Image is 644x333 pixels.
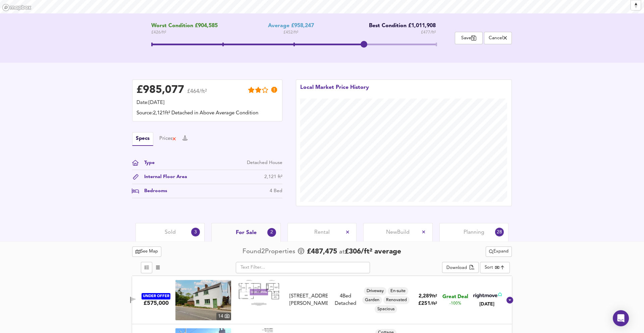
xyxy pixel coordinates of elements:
span: at [339,249,345,255]
input: Text Filter... [236,262,370,273]
span: Worst Condition £904,585 [151,23,218,29]
button: Download [442,262,479,273]
div: 3 [191,228,200,236]
span: New Build [386,229,410,236]
div: Internal Floor Area [139,173,187,180]
button: Reset bearing to north [631,0,641,10]
span: £464/ft² [187,89,207,99]
span: £ 251 [418,301,437,306]
a: Mapbox homepage [2,4,32,11]
div: [DATE] [472,301,502,308]
div: Sort [485,264,493,271]
button: Cancel [484,32,512,44]
span: £ 487,475 [307,247,337,257]
div: UNDER OFFER [142,293,170,299]
div: Bedrooms [139,187,167,195]
span: Sold [165,229,176,236]
div: Average £958,247 [268,23,314,29]
div: Type [139,159,155,166]
div: split button [486,246,512,257]
span: £ 452 / ft² [283,29,298,36]
div: Best Condition £1,011,908 [364,23,436,29]
div: £ 985,077 [137,85,184,95]
button: Specs [132,132,153,146]
button: Expand [486,246,512,257]
span: Expand [489,248,508,256]
div: 28 [495,228,504,236]
div: 2,121 ft² [264,173,282,180]
span: En-suite [388,288,408,294]
div: Driveway [364,287,386,295]
div: Found 2 Propert ies [243,247,297,256]
span: Renovated [383,297,410,303]
div: En-suite [388,287,408,295]
button: See Map [132,246,161,257]
div: Spacious [375,305,397,313]
svg: Show Details [506,296,514,304]
span: ft² [432,294,437,298]
span: Save [459,35,479,41]
div: Local Market Price History [300,84,369,99]
img: property thumbnail [175,280,231,320]
span: Driveway [364,288,386,294]
div: Download [446,264,467,272]
div: split button [442,262,479,273]
span: Cancel [488,35,508,41]
span: Rental [314,229,330,236]
span: / ft² [430,301,437,306]
span: 2,289 [419,294,432,299]
div: Date: [DATE] [137,99,278,107]
span: For Sale [236,229,257,236]
a: property thumbnail 14 [175,280,231,320]
span: £ 426 / ft² [151,29,218,36]
span: See Map [136,248,158,256]
span: Great Deal [442,293,468,300]
div: Open Intercom Messenger [613,310,629,326]
div: 4 Bed [270,187,282,195]
span: £ 306 / ft² average [345,248,401,255]
button: Prices [159,135,176,143]
span: -100% [449,301,461,307]
div: £575,000 [144,299,169,307]
div: Garden [362,296,382,304]
div: Renovated [383,296,410,304]
button: Save [455,32,483,44]
img: Floorplan [239,280,279,306]
div: [STREET_ADDRESS][PERSON_NAME] [289,293,328,307]
span: Spacious [375,306,397,312]
span: Planning [464,229,484,236]
div: 2 [267,228,276,237]
div: 14 [216,313,231,320]
div: Sort [480,262,510,273]
div: UNDER OFFER£575,000 property thumbnail 14 Floorplan[STREET_ADDRESS][PERSON_NAME]4Bed DetachedDriv... [132,276,512,324]
div: 4 Bed Detached [330,293,361,307]
div: Source: 2,121ft² Detached in Above Average Condition [137,110,278,117]
span: £ 477 / ft² [421,29,436,36]
span: Garden [362,297,382,303]
div: Detached House [247,159,282,166]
